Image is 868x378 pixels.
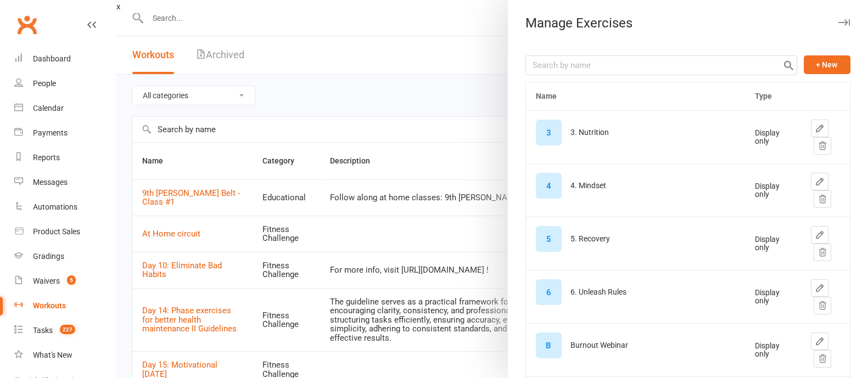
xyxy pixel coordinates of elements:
[526,82,745,110] th: Name
[745,217,801,270] td: Display only
[508,15,868,31] div: Manage Exercises
[745,110,801,163] td: Display only
[33,326,53,335] div: Tasks
[14,343,116,368] a: What's New
[33,54,71,63] div: Dashboard
[745,163,801,217] td: Display only
[14,170,116,195] a: Messages
[33,104,64,112] div: Calendar
[14,269,116,294] a: Waivers 5
[14,294,116,318] a: Workouts
[33,178,68,187] div: Messages
[570,128,609,137] div: 3. Nutrition
[116,2,120,12] react-component: x
[33,227,80,236] div: Product Sales
[745,270,801,323] td: Display only
[745,82,801,110] th: Type
[14,145,116,170] a: Reports
[570,182,606,190] div: 4. Mindset
[33,128,68,137] div: Payments
[14,47,116,71] a: Dashboard
[745,323,801,376] td: Display only
[804,55,850,74] button: + New
[33,301,66,310] div: Workouts
[33,252,64,261] div: Gradings
[536,332,562,358] div: Set exercise image
[570,288,626,296] div: 6. Unleash Rules
[33,277,60,285] div: Waivers
[536,120,562,145] div: Set exercise image
[33,202,77,211] div: Automations
[14,96,116,121] a: Calendar
[570,235,610,243] div: 5. Recovery
[14,219,116,244] a: Product Sales
[570,341,628,349] div: Burnout Webinar
[60,325,75,334] span: 227
[14,71,116,96] a: People
[67,275,76,285] span: 5
[33,153,60,162] div: Reports
[14,121,116,145] a: Payments
[525,55,797,75] input: Search by name
[14,195,116,219] a: Automations
[536,226,562,252] div: Set exercise image
[14,244,116,269] a: Gradings
[536,173,562,199] div: Set exercise image
[33,79,56,88] div: People
[33,351,72,359] div: What's New
[13,11,41,38] a: Clubworx
[536,279,562,305] div: Set exercise image
[14,318,116,343] a: Tasks 227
